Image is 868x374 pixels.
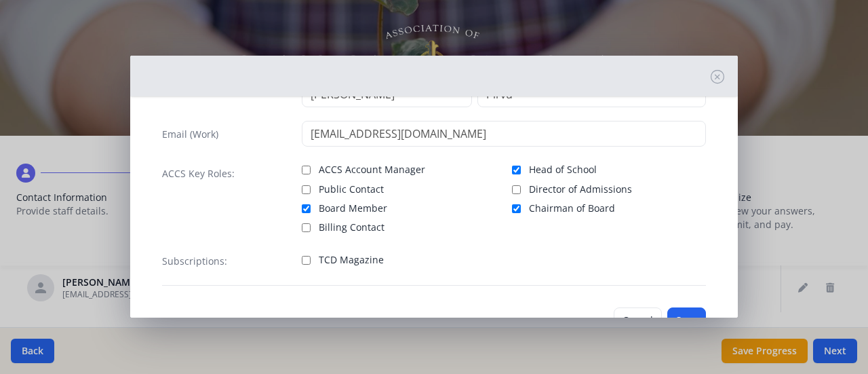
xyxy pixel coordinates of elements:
span: ACCS Account Manager [319,163,425,176]
input: contact@site.com [302,121,707,147]
span: Public Contact [319,183,384,196]
input: Head of School [512,166,521,174]
span: Billing Contact [319,221,384,234]
button: Cancel [614,307,662,333]
input: Billing Contact [302,223,311,232]
span: Head of School [529,163,597,176]
span: Board Member [319,202,387,215]
label: Email (Work) [162,128,218,141]
button: Save [667,307,706,333]
input: TCD Magazine [302,256,311,265]
input: Director of Admissions [512,185,521,194]
span: Director of Admissions [529,183,632,196]
input: Chairman of Board [512,204,521,213]
label: ACCS Key Roles: [162,167,235,181]
input: Board Member [302,204,311,213]
span: Chairman of Board [529,202,615,215]
label: Subscriptions: [162,255,227,268]
span: TCD Magazine [319,253,384,267]
input: Public Contact [302,185,311,194]
input: ACCS Account Manager [302,166,311,174]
